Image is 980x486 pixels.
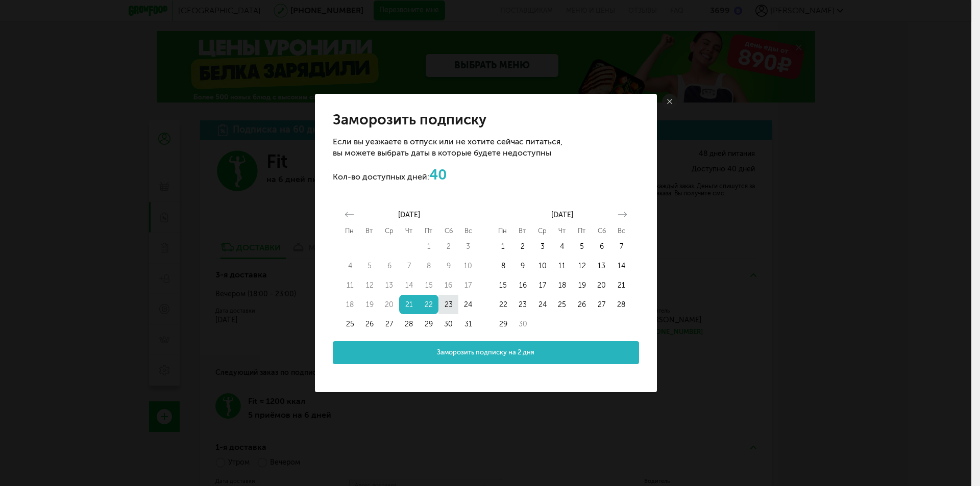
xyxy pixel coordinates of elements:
[572,237,592,256] td: Choose Friday, September 5, 2025 as your start date.
[399,275,419,295] button: 14
[399,295,419,314] td: Selected. Thursday, August 21, 2025
[380,295,400,314] button: 20
[458,275,478,295] td: Not available. Sunday, August 17, 2025
[552,256,572,275] button: 11
[340,275,360,295] button: 11
[552,295,572,314] td: Choose Thursday, September 25, 2025 as your start date.
[513,256,533,275] td: Choose Tuesday, September 9, 2025 as your start date.
[572,237,592,256] button: 5
[592,295,611,314] button: 27
[380,314,400,334] button: 27
[340,208,358,221] button: Move backward to switch to the previous month.
[340,256,360,275] button: 4
[333,341,639,364] button: Заморозить подписку на 2 дня
[360,295,380,314] button: 19
[419,237,439,256] td: Not available. Friday, August 1, 2025
[614,208,631,221] button: Move forward to switch to the next month.
[533,237,553,256] td: Choose Wednesday, September 3, 2025 as your start date.
[340,256,360,275] td: Not available. Monday, August 4, 2025
[360,275,380,295] td: Not available. Tuesday, August 12, 2025
[438,275,458,295] td: Not available. Saturday, August 16, 2025
[552,256,572,275] td: Choose Thursday, September 11, 2025 as your start date.
[438,314,458,334] td: Choose Saturday, August 30, 2025 as your start date.
[438,237,458,256] td: Not available. Saturday, August 2, 2025
[513,295,533,314] button: 23
[533,275,553,295] td: Choose Wednesday, September 17, 2025 as your start date.
[513,314,533,334] td: Not available. Tuesday, September 30, 2025
[611,256,631,275] td: Choose Sunday, September 14, 2025 as your start date.
[611,275,631,295] button: 21
[592,256,611,275] button: 13
[399,314,419,334] td: Choose Thursday, August 28, 2025 as your start date.
[494,256,513,275] td: Choose Monday, September 8, 2025 as your start date.
[380,275,400,295] td: Not available. Wednesday, August 13, 2025
[399,295,419,314] button: 21
[429,166,447,183] span: 40
[494,275,513,295] td: Choose Monday, September 15, 2025 as your start date.
[572,275,592,295] td: Choose Friday, September 19, 2025 as your start date.
[533,256,553,275] td: Choose Wednesday, September 10, 2025 as your start date.
[360,256,380,275] button: 5
[458,295,478,314] td: Choose Sunday, August 24, 2025 as your start date.
[592,275,611,295] button: 20
[552,275,572,295] button: 18
[494,314,513,334] td: Choose Monday, September 29, 2025 as your start date.
[611,295,631,314] td: Choose Sunday, September 28, 2025 as your start date.
[438,314,458,334] button: 30
[419,275,439,295] td: Not available. Friday, August 15, 2025
[419,314,439,334] button: 29
[340,314,360,334] td: Choose Monday, August 25, 2025 as your start date.
[438,275,458,295] button: 16
[494,209,631,221] div: [DATE]
[592,237,611,256] button: 6
[380,295,400,314] td: Not available. Wednesday, August 20, 2025
[611,237,631,256] button: 7
[340,314,360,334] button: 25
[419,295,439,314] td: Selected. Friday, August 22, 2025
[611,275,631,295] td: Choose Sunday, September 21, 2025 as your start date.
[533,275,553,295] button: 17
[572,275,592,295] button: 19
[360,295,380,314] td: Not available. Tuesday, August 19, 2025
[494,256,513,275] button: 8
[552,237,572,256] td: Choose Thursday, September 4, 2025 as your start date.
[458,314,478,334] button: 31
[360,314,380,334] button: 26
[458,314,478,334] td: Choose Sunday, August 31, 2025 as your start date.
[611,237,631,256] td: Choose Sunday, September 7, 2025 as your start date.
[533,295,553,314] td: Choose Wednesday, September 24, 2025 as your start date.
[380,256,400,275] button: 6
[380,256,400,275] td: Not available. Wednesday, August 6, 2025
[340,209,478,221] div: [DATE]
[494,237,513,256] button: 1
[419,275,439,295] button: 15
[572,295,592,314] button: 26
[572,295,592,314] td: Choose Friday, September 26, 2025 as your start date.
[340,295,360,314] button: 18
[513,314,533,334] button: 30
[333,136,562,159] p: Если вы уезжаете в отпуск или не хотите сейчас питаться, вы можете выбрать даты в которые будете ...
[419,256,439,275] td: Not available. Friday, August 8, 2025
[592,256,611,275] td: Choose Saturday, September 13, 2025 as your start date.
[533,256,553,275] button: 10
[380,275,400,295] button: 13
[611,256,631,275] button: 14
[592,295,611,314] td: Choose Saturday, September 27, 2025 as your start date.
[419,295,439,314] button: 22
[399,256,419,275] button: 7
[419,314,439,334] td: Choose Friday, August 29, 2025 as your start date.
[513,256,533,275] button: 9
[437,348,534,357] span: Заморозить подписку на 2 дня
[572,256,592,275] td: Choose Friday, September 12, 2025 as your start date.
[611,295,631,314] button: 28
[494,295,513,314] td: Choose Monday, September 22, 2025 as your start date.
[533,295,553,314] button: 24
[458,295,478,314] button: 24
[438,237,458,256] button: 2
[399,275,419,295] td: Not available. Thursday, August 14, 2025
[458,256,478,275] td: Not available. Sunday, August 10, 2025
[360,314,380,334] td: Choose Tuesday, August 26, 2025 as your start date.
[592,237,611,256] td: Choose Saturday, September 6, 2025 as your start date.
[513,237,533,256] button: 2
[333,112,562,128] h2: Заморозить подписку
